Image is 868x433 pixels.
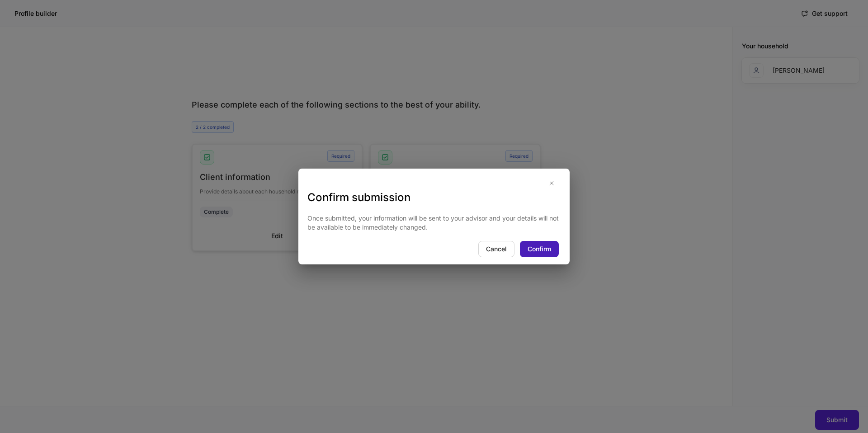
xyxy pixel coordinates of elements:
button: Confirm [520,241,559,257]
h3: Confirm submission [307,190,561,205]
button: Cancel [478,241,514,257]
div: Confirm [528,245,551,254]
div: Cancel [486,245,507,254]
p: Once submitted, your information will be sent to your advisor and your details will not be availa... [307,214,561,232]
